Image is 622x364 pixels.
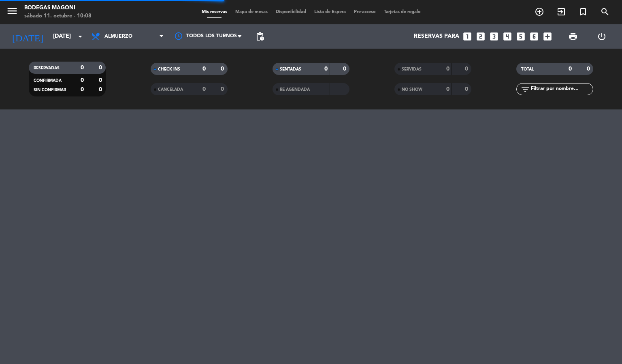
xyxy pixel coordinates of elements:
[578,7,588,17] i: turned_in_not
[34,66,60,70] span: RESERVADAS
[198,10,231,14] span: Mis reservas
[99,77,104,83] strong: 0
[324,66,328,72] strong: 0
[600,7,610,17] i: search
[515,31,526,42] i: looks_5
[530,85,593,94] input: Filtrar por nombre...
[34,79,62,83] span: CONFIRMADA
[542,31,553,42] i: add_box
[24,4,92,12] div: Bodegas Magoni
[489,31,499,42] i: looks_3
[446,66,449,72] strong: 0
[597,32,607,41] i: power_settings_new
[81,77,84,83] strong: 0
[535,7,544,17] i: add_circle_outline
[221,86,226,92] strong: 0
[587,24,616,49] div: LOG OUT
[465,86,470,92] strong: 0
[402,67,422,71] span: SERVIDAS
[272,10,310,14] span: Disponibilidad
[520,84,530,94] i: filter_list
[75,32,85,41] i: arrow_drop_down
[104,34,132,39] span: Almuerzo
[414,33,459,40] span: Reservas para
[568,32,578,41] span: print
[158,88,183,92] span: CANCELADA
[521,67,534,71] span: TOTAL
[465,66,470,72] strong: 0
[529,31,539,42] i: looks_6
[402,88,422,92] span: NO SHOW
[502,31,513,42] i: looks_4
[475,31,486,42] i: looks_two
[202,66,206,72] strong: 0
[99,87,104,92] strong: 0
[24,12,92,20] div: sábado 11. octubre - 10:08
[556,7,566,17] i: exit_to_app
[81,65,84,71] strong: 0
[280,88,310,92] span: RE AGENDADA
[221,66,226,72] strong: 0
[462,31,473,42] i: looks_one
[569,66,572,72] strong: 0
[99,65,104,71] strong: 0
[446,86,449,92] strong: 0
[6,28,49,45] i: [DATE]
[587,66,592,72] strong: 0
[158,67,180,71] span: CHECK INS
[280,67,301,71] span: SENTADAS
[34,88,66,92] span: SIN CONFIRMAR
[231,10,272,14] span: Mapa de mesas
[81,87,84,92] strong: 0
[380,10,425,14] span: Tarjetas de regalo
[6,5,18,20] button: menu
[310,10,350,14] span: Lista de Espera
[255,32,265,41] span: pending_actions
[350,10,380,14] span: Pre-acceso
[202,86,206,92] strong: 0
[343,66,348,72] strong: 0
[6,5,18,17] i: menu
